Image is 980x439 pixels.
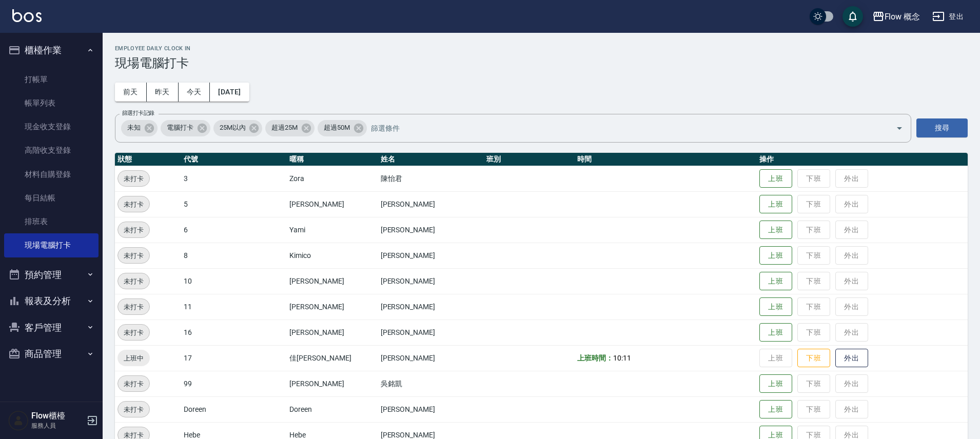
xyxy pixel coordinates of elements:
[287,345,378,371] td: 佳[PERSON_NAME]
[4,288,99,314] button: 報表及分析
[287,191,378,217] td: [PERSON_NAME]
[181,268,287,294] td: 10
[378,191,484,217] td: [PERSON_NAME]
[928,7,968,26] button: 登出
[378,153,484,166] th: 姓名
[4,163,99,186] a: 材料自購登錄
[4,115,99,138] a: 現金收支登錄
[287,243,378,268] td: Kimico
[181,217,287,243] td: 6
[378,217,484,243] td: [PERSON_NAME]
[378,294,484,320] td: [PERSON_NAME]
[759,195,792,214] button: 上班
[4,262,99,288] button: 預約管理
[378,166,484,191] td: 陳怡君
[484,153,575,166] th: 班別
[287,320,378,345] td: [PERSON_NAME]
[115,56,968,70] h3: 現場電腦打卡
[759,374,792,393] button: 上班
[181,371,287,396] td: 99
[31,421,84,430] p: 服務人員
[759,400,792,419] button: 上班
[378,396,484,422] td: [PERSON_NAME]
[287,371,378,396] td: [PERSON_NAME]
[4,138,99,162] a: 高階收支登錄
[181,396,287,422] td: Doreen
[118,276,149,287] span: 未打卡
[287,166,378,191] td: Zora
[210,83,249,102] button: [DATE]
[759,246,792,265] button: 上班
[4,68,99,91] a: 打帳單
[318,120,367,136] div: 超過50M
[118,404,149,415] span: 未打卡
[121,123,147,133] span: 未知
[759,169,792,188] button: 上班
[181,294,287,320] td: 11
[121,120,158,136] div: 未知
[577,354,613,362] b: 上班時間：
[117,353,150,364] span: 上班中
[287,294,378,320] td: [PERSON_NAME]
[378,320,484,345] td: [PERSON_NAME]
[759,323,792,342] button: 上班
[161,123,200,133] span: 電腦打卡
[265,123,304,133] span: 超過25M
[181,243,287,268] td: 8
[4,37,99,64] button: 櫃檯作業
[181,166,287,191] td: 3
[835,349,868,368] button: 外出
[31,411,84,421] h5: Flow櫃檯
[181,153,287,166] th: 代號
[115,83,147,102] button: 前天
[118,225,149,235] span: 未打卡
[181,320,287,345] td: 16
[213,123,252,133] span: 25M以內
[797,349,830,368] button: 下班
[575,153,757,166] th: 時間
[118,173,149,184] span: 未打卡
[181,345,287,371] td: 17
[4,91,99,115] a: 帳單列表
[265,120,315,136] div: 超過25M
[368,119,878,137] input: 篩選條件
[868,6,925,27] button: Flow 概念
[118,250,149,261] span: 未打卡
[757,153,968,166] th: 操作
[181,191,287,217] td: 5
[378,268,484,294] td: [PERSON_NAME]
[916,118,968,137] button: 搜尋
[118,327,149,338] span: 未打卡
[213,120,263,136] div: 25M以內
[842,6,863,27] button: save
[759,272,792,291] button: 上班
[4,186,99,210] a: 每日結帳
[287,396,378,422] td: Doreen
[161,120,210,136] div: 電腦打卡
[318,123,356,133] span: 超過50M
[287,268,378,294] td: [PERSON_NAME]
[122,109,154,117] label: 篩選打卡記錄
[118,199,149,210] span: 未打卡
[179,83,210,102] button: 今天
[12,9,42,22] img: Logo
[759,221,792,240] button: 上班
[4,314,99,341] button: 客戶管理
[4,233,99,257] a: 現場電腦打卡
[147,83,179,102] button: 昨天
[115,45,968,52] h2: Employee Daily Clock In
[885,10,920,23] div: Flow 概念
[4,210,99,233] a: 排班表
[115,153,181,166] th: 狀態
[8,410,29,431] img: Person
[378,243,484,268] td: [PERSON_NAME]
[891,120,908,136] button: Open
[378,345,484,371] td: [PERSON_NAME]
[118,378,149,389] span: 未打卡
[287,153,378,166] th: 暱稱
[4,341,99,367] button: 商品管理
[118,302,149,312] span: 未打卡
[613,354,631,362] span: 10:11
[378,371,484,396] td: 吳銘凱
[287,217,378,243] td: Yami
